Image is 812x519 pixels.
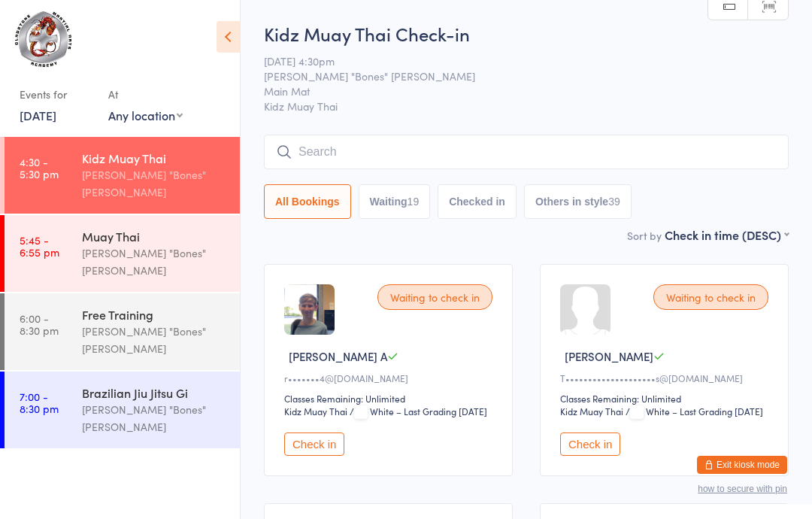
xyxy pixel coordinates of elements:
[264,83,765,99] span: Main Mat
[264,68,765,83] span: [PERSON_NAME] "Bones" [PERSON_NAME]
[82,150,227,166] div: Kidz Muay Thai
[698,484,787,494] button: how to secure with pin
[5,137,240,214] a: 4:30 -5:30 pmKidz Muay Thai[PERSON_NAME] "Bones" [PERSON_NAME]
[284,372,497,384] div: r•••••••
[15,11,71,67] img: Gladstone Martial Arts Academy
[5,372,240,448] a: 7:00 -8:30 pmBrazilian Jiu Jitsu Gi[PERSON_NAME] "Bones" [PERSON_NAME]
[264,135,789,169] input: Search
[82,401,227,436] div: [PERSON_NAME] "Bones" [PERSON_NAME]
[608,196,620,208] div: 39
[82,244,227,279] div: [PERSON_NAME] "Bones" [PERSON_NAME]
[264,21,789,46] h2: Kidz Muay Thai Check-in
[82,384,227,401] div: Brazilian Jiu Jitsu Gi
[20,82,93,107] div: Events for
[560,432,620,456] button: Check in
[627,228,662,243] label: Sort by
[264,99,789,114] span: Kidz Muay Thai
[82,306,227,323] div: Free Training
[697,456,787,474] button: Exit kiosk mode
[20,107,56,123] a: [DATE]
[626,405,763,417] span: / White – Last Grading [DATE]
[108,107,183,123] div: Any location
[82,228,227,244] div: Muay Thai
[20,390,59,414] time: 7:00 - 8:30 pm
[20,312,59,336] time: 6:00 - 8:30 pm
[653,284,768,310] div: Waiting to check in
[289,348,387,364] span: [PERSON_NAME] A
[264,184,351,219] button: All Bookings
[284,392,497,405] div: Classes Remaining: Unlimited
[82,166,227,201] div: [PERSON_NAME] "Bones" [PERSON_NAME]
[560,372,773,384] div: T••••••••••••••••••••
[565,348,653,364] span: [PERSON_NAME]
[524,184,632,219] button: Others in style39
[264,53,765,68] span: [DATE] 4:30pm
[82,323,227,357] div: [PERSON_NAME] "Bones" [PERSON_NAME]
[5,215,240,292] a: 5:45 -6:55 pmMuay Thai[PERSON_NAME] "Bones" [PERSON_NAME]
[438,184,517,219] button: Checked in
[665,226,789,243] div: Check in time (DESC)
[20,234,59,258] time: 5:45 - 6:55 pm
[560,392,773,405] div: Classes Remaining: Unlimited
[408,196,420,208] div: 19
[284,284,335,335] img: image1684995444.png
[284,405,347,417] div: Kidz Muay Thai
[560,405,623,417] div: Kidz Muay Thai
[350,405,487,417] span: / White – Last Grading [DATE]
[359,184,431,219] button: Waiting19
[377,284,492,310] div: Waiting to check in
[284,432,344,456] button: Check in
[108,82,183,107] div: At
[20,156,59,180] time: 4:30 - 5:30 pm
[5,293,240,370] a: 6:00 -8:30 pmFree Training[PERSON_NAME] "Bones" [PERSON_NAME]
